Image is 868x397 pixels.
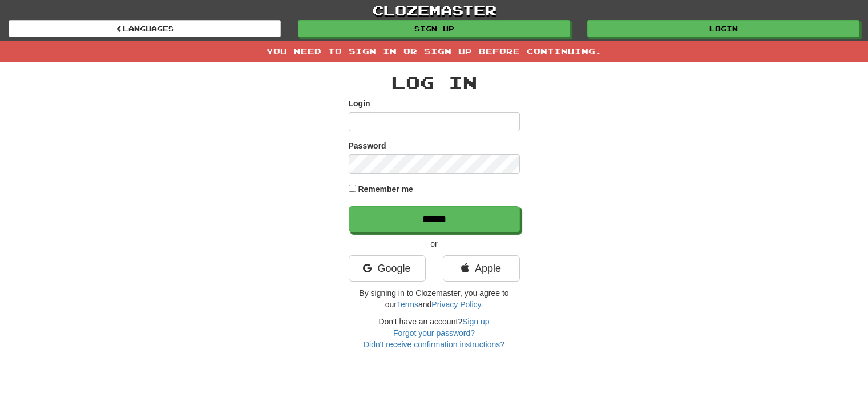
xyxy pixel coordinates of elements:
[349,73,520,92] h2: Log In
[358,183,413,195] label: Remember me
[349,316,520,350] div: Don't have an account?
[587,20,859,37] a: Login
[431,300,481,309] a: Privacy Policy
[393,328,475,338] a: Forgot your password?
[349,238,520,250] p: or
[349,98,370,109] label: Login
[349,255,426,282] a: Google
[349,140,386,151] label: Password
[349,287,520,310] p: By signing in to Clozemaster, you agree to our and .
[298,20,570,37] a: Sign up
[462,317,489,326] a: Sign up
[364,340,504,349] a: Didn't receive confirmation instructions?
[397,300,418,309] a: Terms
[9,20,281,37] a: Languages
[443,255,520,282] a: Apple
